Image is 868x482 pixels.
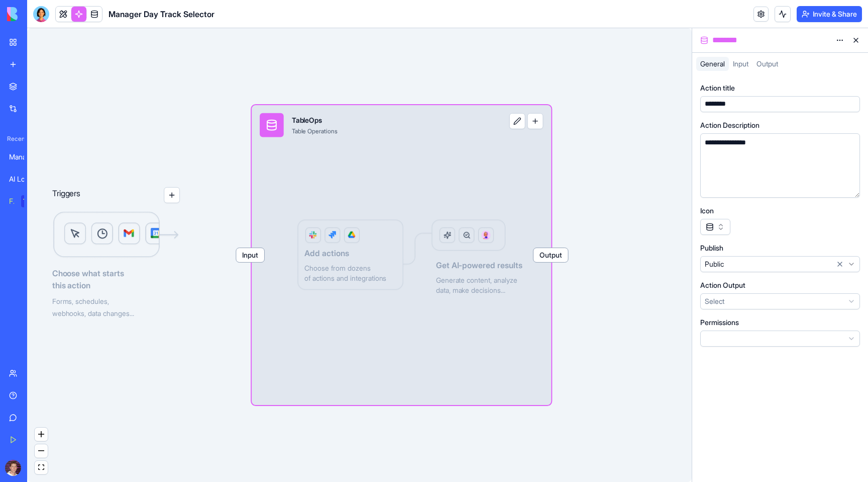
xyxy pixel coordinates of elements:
label: Icon [700,206,714,216]
label: Publish [700,243,723,253]
label: Action Description [700,120,759,130]
a: Feedback FormTRY [3,191,43,211]
div: TableOps [292,115,338,125]
p: Triggers [52,187,81,203]
span: Output [533,248,568,262]
img: Logic [52,211,180,260]
div: Manager Day Track Selector [9,152,37,162]
button: zoom out [35,444,48,458]
div: Feedback Form [9,196,14,206]
span: General [700,59,725,68]
span: Input [236,248,264,262]
label: Action Output [700,280,745,290]
span: Input [733,59,748,68]
div: Table Operations [292,127,338,135]
div: TriggersLogicChoose what startsthis actionForms, schedules,webhooks, data changes... [52,155,180,319]
label: Permissions [700,317,739,328]
span: Output [756,59,778,68]
span: Choose what starts this action [52,267,180,291]
span: Recent [3,135,24,143]
button: fit view [35,461,48,474]
div: TRY [21,195,37,207]
button: Invite & Share [797,6,862,22]
img: logo [7,7,69,21]
span: Forms, schedules, webhooks, data changes... [52,297,134,318]
a: AI Logo Generator [3,169,43,189]
label: Action title [700,83,735,93]
a: Manager Day Track Selector [3,147,43,167]
img: ACg8ocKD9Ijsh0tOt2rStbhK1dGRFaGkWqSBycj3cEGR-IABVQulg99U1A=s96-c [5,460,21,476]
span: Manager Day Track Selector [108,8,214,20]
div: InputTableOpsTable OperationsOutputLogicAdd actionsChoose from dozensof actions and integrationsG... [252,105,551,405]
button: zoom in [35,428,48,441]
div: AI Logo Generator [9,174,37,184]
